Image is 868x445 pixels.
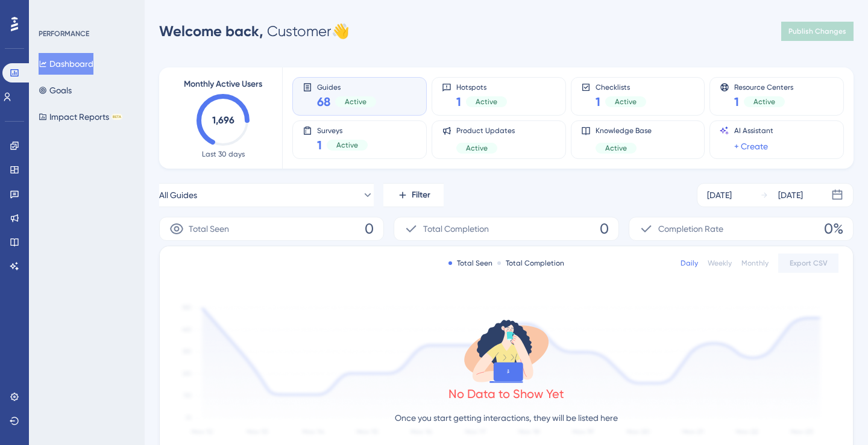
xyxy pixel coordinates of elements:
[317,126,368,134] span: Surveys
[317,137,322,154] span: 1
[753,97,775,107] span: Active
[383,183,444,207] button: Filter
[615,97,637,107] span: Active
[734,82,793,91] span: Resource Centers
[317,82,376,91] span: Guides
[708,258,732,268] div: Weekly
[707,188,732,202] div: [DATE]
[39,29,89,39] div: PERFORMANCE
[596,93,600,110] span: 1
[159,22,263,40] span: Welcome back,
[734,93,739,110] span: 1
[423,222,489,236] span: Total Completion
[212,114,234,126] text: 1,696
[336,140,358,150] span: Active
[448,258,492,268] div: Total Seen
[778,254,838,273] button: Export CSV
[189,222,229,236] span: Total Seen
[596,82,646,91] span: Checklists
[600,219,609,238] span: 0
[39,53,93,75] button: Dashboard
[159,188,197,202] span: All Guides
[395,411,618,425] p: Once you start getting interactions, they will be listed here
[456,93,461,110] span: 1
[605,143,627,153] span: Active
[159,22,350,41] div: Customer 👋
[658,222,723,236] span: Completion Rate
[497,258,564,268] div: Total Completion
[734,139,768,154] a: + Create
[681,258,698,268] div: Daily
[112,114,122,120] div: BETA
[39,79,72,101] button: Goals
[790,258,828,268] span: Export CSV
[781,22,854,41] button: Publish Changes
[448,385,564,402] div: No Data to Show Yet
[778,188,803,202] div: [DATE]
[159,183,374,207] button: All Guides
[596,126,652,135] span: Knowledge Base
[788,26,846,36] span: Publish Changes
[734,126,773,135] span: AI Assistant
[412,188,430,202] span: Filter
[456,82,507,91] span: Hotspots
[39,106,122,128] button: Impact ReportsBETA
[456,126,515,135] span: Product Updates
[466,143,488,153] span: Active
[476,97,497,107] span: Active
[317,93,330,110] span: 68
[345,97,366,107] span: Active
[365,219,374,238] span: 0
[202,149,245,159] span: Last 30 days
[741,258,769,268] div: Monthly
[184,77,262,92] span: Monthly Active Users
[824,219,843,238] span: 0%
